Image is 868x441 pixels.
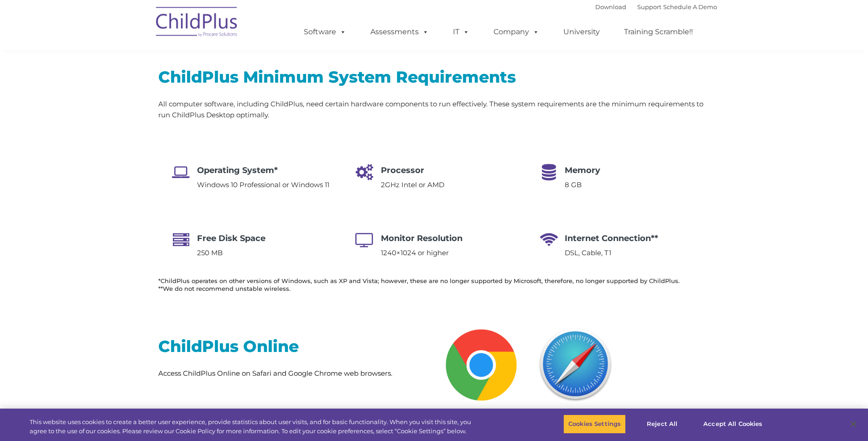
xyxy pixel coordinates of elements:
[595,3,717,10] font: |
[158,99,710,121] p: All computer software, including ChildPlus, need certain hardware components to run effectively. ...
[565,165,600,175] span: Memory
[535,325,616,405] img: Safari
[197,179,329,190] p: Windows 10 Professional or Windows 11
[197,164,329,177] h4: Operating System*
[158,67,710,87] h2: ChildPlus Minimum System Requirements
[381,248,449,257] span: 1240×1024 or higher
[565,233,658,243] span: Internet Connection**
[565,248,611,257] span: DSL, Cable, T1
[441,325,522,405] img: Chrome
[444,23,478,41] a: IT
[565,180,582,189] span: 8 GB
[30,418,478,436] div: This website uses cookies to create a better user experience, provide statistics about user visit...
[484,23,548,41] a: Company
[843,414,863,434] button: Close
[295,23,355,41] a: Software
[698,415,767,434] button: Accept All Cookies
[563,415,626,434] button: Cookies Settings
[381,233,463,243] span: Monitor Resolution
[361,23,438,41] a: Assessments
[595,3,626,10] a: Download
[197,233,265,243] span: Free Disk Space
[158,277,710,293] h6: *ChildPlus operates on other versions of Windows, such as XP and Vista; however, these are no lon...
[197,248,223,257] span: 250 MB
[381,180,444,189] span: 2GHz Intel or AMD
[634,415,691,434] button: Reject All
[637,3,661,10] a: Support
[151,0,243,46] img: ChildPlus by Procare Solutions
[615,23,702,41] a: Training Scramble!!
[663,3,717,10] a: Schedule A Demo
[158,369,392,378] span: Access ChildPlus Online on Safari and Google Chrome web browsers.
[158,336,427,357] h2: ChildPlus Online
[554,23,609,41] a: University
[381,165,424,175] span: Processor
